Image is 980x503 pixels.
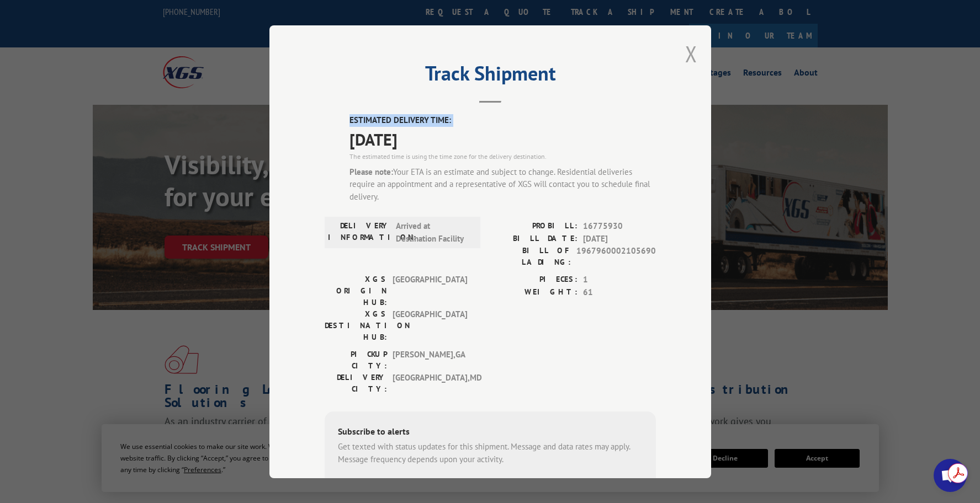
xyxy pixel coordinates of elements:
label: WEIGHT: [490,286,578,298]
span: Arrived at Destination Facility [396,220,470,245]
label: BILL DATE: [490,232,578,245]
strong: Please note: [349,166,393,176]
h2: Track Shipment [325,66,656,87]
span: [GEOGRAPHIC_DATA] , MD [393,372,467,395]
div: Your ETA is an estimate and subject to change. Residential deliveries require an appointment and ... [349,165,656,203]
span: [DATE] [349,126,656,151]
span: [DATE] [583,232,656,245]
label: PIECES: [490,274,578,286]
label: XGS DESTINATION HUB: [325,308,387,343]
span: 16775930 [583,220,656,233]
label: PROBILL: [490,220,578,233]
button: Close modal [685,39,697,68]
label: DELIVERY INFORMATION: [328,220,390,245]
span: 1967960002105690 [576,245,656,268]
label: BILL OF LADING: [490,245,571,268]
label: PICKUP CITY: [325,349,387,372]
div: Get texted with status updates for this shipment. Message and data rates may apply. Message frequ... [338,441,643,465]
span: [PERSON_NAME] , GA [393,349,467,372]
div: The estimated time is using the time zone for the delivery destination. [349,151,656,161]
label: DELIVERY CITY: [325,372,387,395]
span: 1 [583,274,656,286]
span: [GEOGRAPHIC_DATA] [393,274,467,308]
span: [GEOGRAPHIC_DATA] [393,308,467,343]
div: Subscribe to alerts [338,425,643,441]
span: 61 [583,286,656,298]
label: ESTIMATED DELIVERY TIME: [349,114,656,127]
label: XGS ORIGIN HUB: [325,274,387,308]
div: Open chat [934,459,967,492]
